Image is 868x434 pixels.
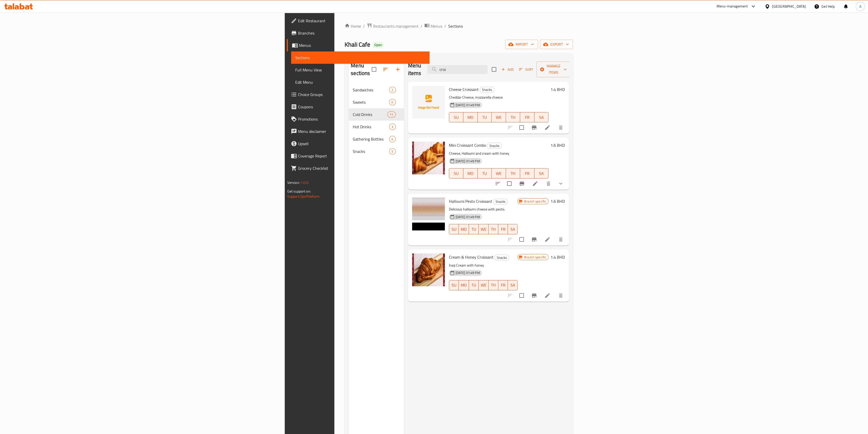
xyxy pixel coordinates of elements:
[509,41,534,48] span: import
[504,178,515,189] span: Select to update
[412,198,445,230] img: Halloumi Pesto Croissant
[481,226,487,233] span: WE
[544,124,551,131] a: Edit menu item
[449,197,492,205] span: Halloumi Pesto Croissant
[379,63,392,76] span: Sort sections
[491,281,496,289] span: TH
[451,114,461,121] span: SU
[518,66,534,73] button: Sort
[298,153,426,159] span: Coverage Report
[387,111,395,118] div: items
[349,84,404,96] div: Sandwiches2
[291,51,430,64] a: Sections
[448,23,463,29] span: Sections
[508,224,518,234] button: SA
[431,23,442,29] span: Menus
[301,179,309,186] span: 1.0.0
[353,124,389,130] span: Hot Drinks
[287,27,430,39] a: Branches
[487,143,501,149] span: Snacks
[492,177,504,190] button: sort-choices
[551,253,565,261] h6: 1.4 BHD
[528,289,540,302] button: Branch-specific-item
[522,114,532,121] span: FR
[520,112,534,122] button: FR
[558,181,564,187] svg: Show Choices
[465,170,476,177] span: MO
[555,233,567,246] button: delete
[541,63,567,76] span: Manage items
[451,170,461,177] span: SU
[454,270,482,275] span: [DATE] 01:49 PM
[353,148,389,154] div: Snacks
[389,149,395,154] span: 5
[471,226,477,233] span: TU
[388,112,395,117] span: 11
[298,104,426,110] span: Coupons
[494,170,504,177] span: WE
[454,215,482,219] span: [DATE] 01:49 PM
[451,226,457,233] span: SU
[353,111,387,118] span: Cold Drinks
[449,112,463,122] button: SU
[459,224,469,234] button: MO
[449,206,518,213] p: Delicious halloumi cheese with pesto.
[392,63,404,76] button: Add section
[510,281,515,289] span: SA
[520,168,534,178] button: FR
[519,67,533,72] span: Sort
[295,79,426,85] span: Edit Menu
[298,141,426,147] span: Upsell
[489,280,498,290] button: TH
[287,39,430,51] a: Menus
[449,280,459,290] button: SU
[287,179,300,186] span: Version:
[369,64,379,75] span: Select all sections
[534,112,549,122] button: SA
[353,99,389,105] span: Sweets
[480,87,494,93] div: Snacks
[353,136,389,142] span: Gathering Bottles
[389,100,395,105] span: 0
[717,3,748,9] div: Menu-management
[449,94,549,101] p: Cheddar Cheese, mozzarella cheese
[480,170,490,177] span: TU
[287,150,430,162] a: Coverage Report
[536,170,547,177] span: SA
[494,114,504,121] span: WE
[287,88,430,101] a: Choice Groups
[516,290,527,301] span: Select to update
[516,177,528,190] button: Branch-specific-item
[298,91,426,98] span: Choice Groups
[479,224,489,234] button: WE
[469,280,479,290] button: TU
[491,226,496,233] span: TH
[536,114,547,121] span: SA
[287,125,430,137] a: Menu disclaimer
[471,281,477,289] span: TU
[501,67,514,72] span: Add
[412,142,445,174] img: Mini Croissant Combo
[298,165,426,171] span: Grocery Checklist
[500,226,506,233] span: FR
[536,61,571,77] button: Manage items
[555,177,567,190] button: show more
[522,255,548,260] span: Branch specific
[287,188,311,195] span: Get support on:
[449,168,463,178] button: SU
[772,4,806,9] div: [GEOGRAPHIC_DATA]
[449,224,459,234] button: SU
[495,255,509,261] span: Snacks
[459,280,469,290] button: MO
[493,199,508,205] div: Snacks
[295,55,426,61] span: Sections
[544,292,551,299] a: Edit menu item
[287,137,430,150] a: Upsell
[287,101,430,113] a: Coupons
[449,150,549,157] p: Cheese, Halloumi and cream with honey
[287,193,320,200] a: Support.OpsPlatform
[349,145,404,157] div: Snacks5
[542,177,555,190] button: delete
